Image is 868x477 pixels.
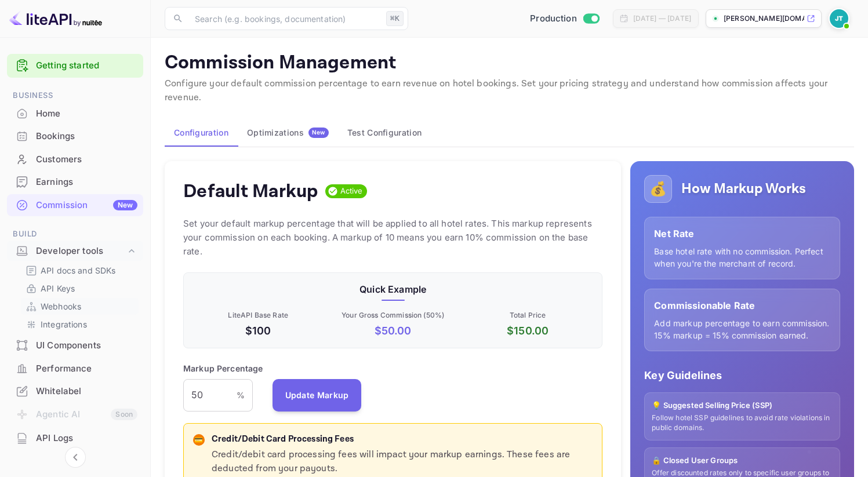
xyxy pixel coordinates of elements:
div: New [113,200,137,210]
a: Getting started [36,59,137,72]
p: Net Rate [654,227,830,241]
p: API Keys [41,282,75,294]
a: API docs and SDKs [26,264,134,276]
div: Commission [36,199,137,212]
div: Optimizations [247,128,329,138]
span: Active [336,185,368,197]
p: % [237,389,245,401]
p: Add markup percentage to earn commission. 15% markup = 15% commission earned. [654,317,830,341]
div: Home [7,103,143,125]
input: 0 [183,379,237,412]
p: Total Price [463,310,593,321]
p: Credit/Debit Card Processing Fees [212,433,593,446]
a: Webhooks [26,300,134,312]
h5: How Markup Works [681,180,806,198]
div: Customers [36,153,137,166]
div: UI Components [7,334,143,357]
div: Webhooks [21,298,139,315]
span: Production [530,12,577,26]
a: Performance [7,358,143,379]
p: 💡 Suggested Selling Price (SSP) [652,400,833,412]
p: Follow hotel SSP guidelines to avoid rate violations in public domains. [652,413,833,433]
p: Set your default markup percentage that will be applied to all hotel rates. This markup represent... [183,217,602,258]
p: Credit/debit card processing fees will impact your markup earnings. These fees are deducted from ... [212,448,593,476]
div: CommissionNew [7,194,143,217]
p: 🔒 Closed User Groups [652,455,833,467]
p: Commission Management [165,52,854,75]
div: API Keys [21,280,139,297]
div: Home [36,107,137,121]
div: Developer tools [7,241,143,261]
p: Markup Percentage [183,362,263,374]
a: API Logs [7,427,143,449]
div: Whitelabel [7,380,143,403]
a: Home [7,103,143,124]
p: $ 50.00 [328,323,457,338]
p: Base hotel rate with no commission. Perfect when you're the merchant of record. [654,245,830,270]
input: Search (e.g. bookings, documentation) [188,7,382,30]
div: Performance [36,362,137,376]
div: ⌘K [386,11,404,26]
p: $100 [193,323,323,338]
p: $ 150.00 [463,323,593,338]
div: Getting started [7,54,143,78]
div: [DATE] — [DATE] [633,13,691,24]
a: Bookings [7,125,143,147]
div: Bookings [36,130,137,143]
span: Business [7,89,143,102]
p: Key Guidelines [644,367,840,383]
span: New [308,129,329,136]
button: Configuration [165,119,238,147]
div: Integrations [21,316,139,333]
div: Bookings [7,125,143,148]
span: Build [7,228,143,241]
div: Developer tools [36,245,126,258]
button: Update Markup [273,379,362,412]
div: Earnings [7,171,143,194]
div: Earnings [36,176,137,189]
div: API Logs [7,427,143,450]
p: 💳 [194,435,203,445]
div: Customers [7,148,143,171]
p: Configure your default commission percentage to earn revenue on hotel bookings. Set your pricing ... [165,77,854,105]
div: Performance [7,358,143,380]
div: UI Components [36,339,137,352]
p: Integrations [41,318,87,330]
a: Customers [7,148,143,170]
a: Whitelabel [7,380,143,402]
p: Commissionable Rate [654,298,830,312]
img: Julian Tabaku [830,9,848,28]
p: Quick Example [193,282,593,296]
div: Switch to Sandbox mode [525,12,604,26]
span: Security [7,461,143,474]
p: [PERSON_NAME][DOMAIN_NAME]... [724,13,804,24]
div: API docs and SDKs [21,262,139,279]
div: API Logs [36,432,137,445]
p: LiteAPI Base Rate [193,310,323,321]
img: LiteAPI logo [9,9,102,28]
a: CommissionNew [7,194,143,216]
button: Collapse navigation [65,447,86,468]
p: Webhooks [41,300,81,312]
a: UI Components [7,334,143,356]
a: Earnings [7,171,143,192]
a: API Keys [26,282,134,294]
p: Your Gross Commission ( 50 %) [328,310,457,321]
p: API docs and SDKs [41,264,116,276]
a: Integrations [26,318,134,330]
p: 💰 [649,179,667,199]
h4: Default Markup [183,180,318,203]
div: Whitelabel [36,385,137,398]
button: Test Configuration [338,119,431,147]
